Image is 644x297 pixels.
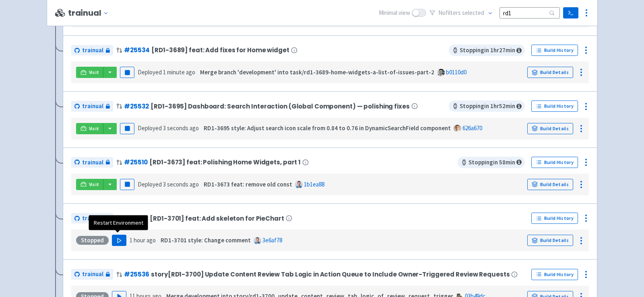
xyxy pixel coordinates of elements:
a: trainual [71,213,113,224]
span: Stopping in 58 min [458,157,525,168]
strong: RD1-3701 style: Change comment [161,236,251,244]
input: Search... [500,7,560,18]
span: [RD1-3701] feat: Add skeleton for PieChart [150,215,284,222]
span: Stopping in 1 hr 27 min [449,45,525,56]
a: trainual [71,101,113,112]
time: 3 seconds ago [163,180,199,188]
a: Build History [531,213,578,224]
a: Build Details [527,179,573,190]
time: 3 seconds ago [163,124,199,132]
span: Deployed [138,124,199,132]
a: 626a670 [462,124,482,132]
a: trainual [71,157,113,168]
span: Visit [89,125,99,132]
span: trainual [82,46,103,55]
a: trainual [71,269,113,280]
time: 1 hour ago [130,236,156,244]
a: Build Details [527,235,573,246]
a: Visit [76,67,103,78]
button: Play [112,235,126,246]
span: Deployed [138,68,195,76]
button: trainual [68,8,112,18]
a: trainual [71,45,113,56]
span: trainual [82,102,103,111]
strong: RD1-3695 style: Adjust search icon scale from 0.84 to 0.76 in DynamicSearchField component [204,124,451,132]
span: story[RD1-3700] Update Content Review Tab Logic in Action Queue to Include Owner-Triggered Review... [151,271,510,278]
span: Stopping in 1 hr 52 min [449,100,525,112]
a: Build Details [527,67,573,78]
span: [RD1-3695] Dashboard: Search Interaction (Global Component) — polishing fixes [151,103,409,110]
span: trainual [82,214,103,223]
a: Build History [531,269,578,280]
span: No filter s [438,8,484,18]
a: Build Details [527,123,573,134]
a: Visit [76,179,103,190]
a: #25534 [124,46,150,54]
a: Build History [531,100,578,112]
div: Stopped [76,236,109,245]
span: Minimal view [379,8,410,18]
span: Visit [89,181,99,188]
a: #25541 [124,214,148,223]
span: selected [462,9,484,16]
span: trainual [82,158,103,167]
a: 1b1ea88 [304,180,324,188]
time: 1 minute ago [163,68,195,76]
a: 3e6af78 [262,236,282,244]
a: b0110d0 [446,68,466,76]
a: #25510 [124,158,148,166]
button: Pause [120,123,134,134]
a: Visit [76,123,103,134]
button: Pause [120,179,134,190]
strong: RD1-3673 feat: remove old const [204,180,292,188]
strong: Merge branch 'development' into task/rd1-3689-home-widgets-a-list-of-issues-part-2 [200,68,434,76]
span: Deployed [138,180,199,188]
span: trainual [82,270,103,279]
a: Terminal [563,7,578,18]
span: [RD1-3673] feat: Polishing Home Widgets, part 1 [149,159,301,166]
a: #25532 [124,102,149,111]
a: #25536 [124,270,149,279]
a: Build History [531,157,578,168]
span: [RD1-3689] feat: Add fixes for Home widget [151,47,289,53]
a: Build History [531,45,578,56]
span: Visit [89,69,99,76]
button: Pause [120,67,134,78]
